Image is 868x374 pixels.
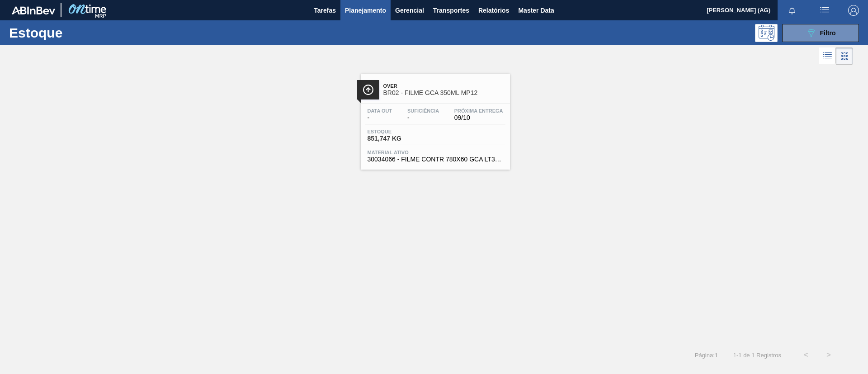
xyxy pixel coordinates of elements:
button: Filtro [782,24,859,42]
h1: Estoque [9,28,144,38]
span: Material ativo [368,150,503,155]
span: Over [383,83,505,89]
button: Notificações [778,4,807,17]
span: Planejamento [345,5,386,16]
span: Filtro [820,29,836,37]
span: Tarefas [314,5,336,16]
div: Visão em Cards [836,47,853,65]
button: > [817,344,840,366]
img: userActions [819,5,830,16]
span: Suficiência [407,108,439,114]
div: Pogramando: nenhum usuário selecionado [755,24,778,42]
span: Master Data [518,5,554,16]
div: Visão em Lista [819,47,836,65]
span: - [407,114,439,121]
span: Data out [368,108,392,114]
img: Logout [848,5,859,16]
span: 09/10 [454,114,503,121]
span: BR02 - FILME GCA 350ML MP12 [383,90,505,96]
a: ÍconeOverBR02 - FILME GCA 350ML MP12Data out-Suficiência-Próxima Entrega09/10Estoque851,747 KGMat... [354,67,514,170]
span: Página : 1 [695,352,718,359]
span: 30034066 - FILME CONTR 780X60 GCA LT350 MP NIV24 [368,156,503,163]
span: Gerencial [395,5,424,16]
span: Relatórios [478,5,509,16]
span: 1 - 1 de 1 Registros [731,352,781,359]
span: Transportes [433,5,469,16]
span: - [368,114,392,121]
span: 851,747 KG [368,135,431,142]
span: Próxima Entrega [454,108,503,114]
img: Ícone [363,84,374,95]
button: < [795,344,817,366]
img: TNhmsLtSVTkK8tSr43FrP2fwEKptu5GPRR3wAAAABJRU5ErkJggg== [12,6,55,14]
span: Estoque [368,129,431,134]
